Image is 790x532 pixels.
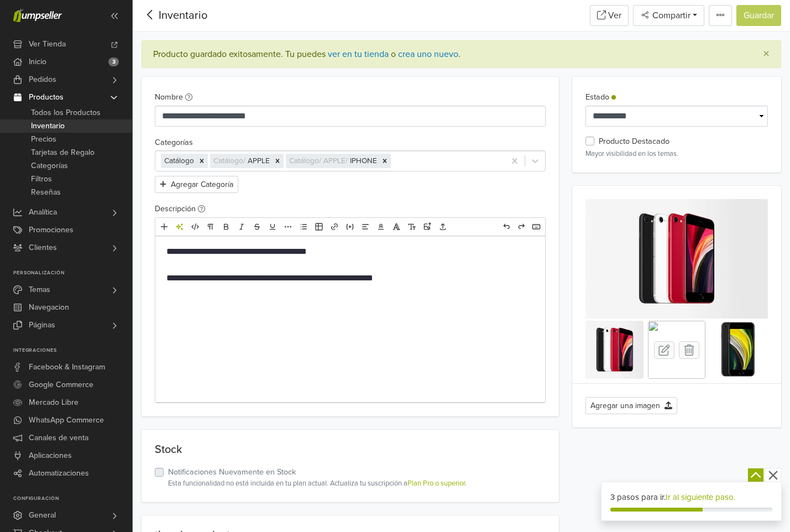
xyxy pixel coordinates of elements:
[31,106,101,119] span: Todos los Productos
[374,220,388,234] a: Color del texto
[31,159,68,173] span: Categorías
[31,119,65,133] span: Inventario
[142,7,207,24] div: Inventario
[585,321,643,379] img: 140
[265,220,280,234] a: Subrayado
[248,157,270,165] span: APPLE
[188,220,202,234] a: HTML
[234,220,249,234] a: Cursiva
[585,149,768,159] p: Mayor visibilidad en los temas.
[219,220,233,234] a: Negrita
[172,220,187,234] a: Herramientas de IA
[585,199,768,319] img: todos2.webp
[213,157,248,165] span: Catálogo /
[168,478,546,489] small: Esta funcionalidad no está incluida en tu plan actual. Actualiza tu suscripción a .
[398,49,458,60] a: crea uno nuevo
[155,443,546,456] p: Stock
[499,220,514,234] a: Deshacer
[29,221,74,239] span: Promociones
[29,316,55,334] span: Páginas
[289,157,323,165] span: Catálogo /
[29,507,56,524] span: General
[196,154,208,168] div: Remove [object Object]
[250,220,264,234] a: Eliminado
[203,220,218,234] a: Formato
[407,479,465,488] a: Plan Pro o superior
[13,270,132,277] p: Personalización
[29,239,57,257] span: Clientes
[168,466,296,478] label: Notificaciones Nuevamente en Stock
[29,204,57,221] span: Analítica
[29,447,72,465] span: Aplicaciones
[405,220,419,234] a: Tamaño de fuente
[29,394,79,411] span: Mercado Libre
[710,321,768,379] img: 140
[155,137,193,149] label: Categorías
[666,492,735,502] a: Ir al siguiente paso.
[514,220,529,234] a: Rehacer
[31,173,52,186] span: Filtros
[153,48,745,61] div: Producto guardado exitosamente. .
[283,49,326,60] span: Tu puedes
[389,220,404,234] a: Fuente
[420,220,435,234] a: Subir imágenes
[599,135,669,148] label: Producto Destacado
[389,49,396,60] span: o
[323,157,350,165] span: APPLE /
[633,5,704,26] button: Compartir
[585,91,616,103] label: Estado
[763,46,770,62] span: ×
[281,220,295,234] a: Más formato
[296,220,311,234] a: Lista
[29,35,66,53] span: Ver Tienda
[31,133,56,146] span: Precios
[327,220,342,234] a: Enlace
[29,53,46,71] span: Inicio
[29,358,105,376] span: Facebook & Instagram
[343,220,357,234] a: Incrustar
[350,157,377,165] span: IPHONE
[436,220,450,234] a: Subir archivos
[29,465,89,482] span: Automatizaciones
[29,281,50,299] span: Temas
[752,41,781,67] button: Close
[108,58,119,66] span: 3
[29,376,93,394] span: Google Commerce
[157,220,171,234] a: Añadir
[312,220,326,234] a: Tabla
[13,347,132,354] p: Integraciones
[31,186,61,199] span: Reseñas
[736,5,781,26] button: Guardar
[585,397,677,414] button: Agregar una imagen
[590,5,629,26] a: Ver
[29,429,88,447] span: Canales de venta
[29,299,69,316] span: Navegacion
[29,88,64,106] span: Productos
[529,220,543,234] a: Atajos
[650,10,690,21] span: Compartir
[29,411,104,429] span: WhatsApp Commerce
[164,157,194,165] span: Catálogo
[358,220,373,234] a: Alineación
[271,154,284,168] div: Remove [object Object]
[328,49,389,60] a: ver en tu tienda
[29,71,56,88] span: Pedidos
[155,203,205,215] label: Descripción
[155,91,192,103] label: Nombre
[31,146,95,159] span: Tarjetas de Regalo
[13,496,132,502] p: Configuración
[155,176,238,193] button: Agregar Categoría
[379,154,391,168] div: Remove [object Object]
[610,491,772,504] div: 3 pasos para ir.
